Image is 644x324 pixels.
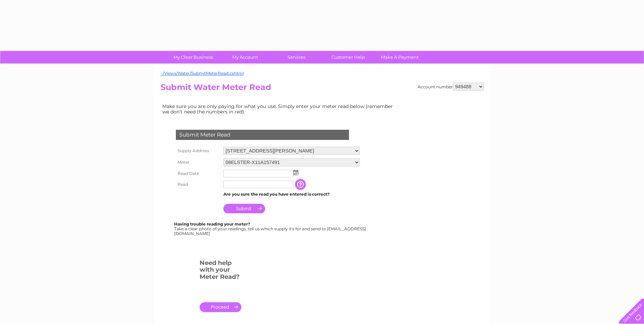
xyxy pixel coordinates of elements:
[176,130,349,140] div: Submit Meter Read
[174,145,222,157] th: Supply Address
[174,222,367,236] div: Take a clear photo of your readings, tell us which supply it's for and send to [EMAIL_ADDRESS][DO...
[174,179,222,190] th: Read
[165,51,221,64] a: My Clear Business
[320,51,376,64] a: Customer Help
[293,170,298,175] img: ...
[223,204,265,213] input: Submit
[161,71,244,76] a: ~/Views/Water/SubmitMeterRead.cshtml
[222,190,362,199] td: Are you sure the read you have entered is correct?
[161,102,398,116] td: Make sure you are only paying for what you use. Simply enter your meter read below (remember we d...
[174,168,222,179] th: Read Date
[200,258,241,284] h3: Need help with your Meter Read?
[161,83,484,95] h2: Submit Water Meter Read
[295,179,307,190] input: Information
[174,157,222,168] th: Meter
[174,221,250,227] b: Having trouble reading your meter?
[200,302,241,312] a: .
[372,51,428,64] a: Make A Payment
[217,51,273,64] a: My Account
[418,83,484,91] div: Account number
[269,51,325,64] a: Services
